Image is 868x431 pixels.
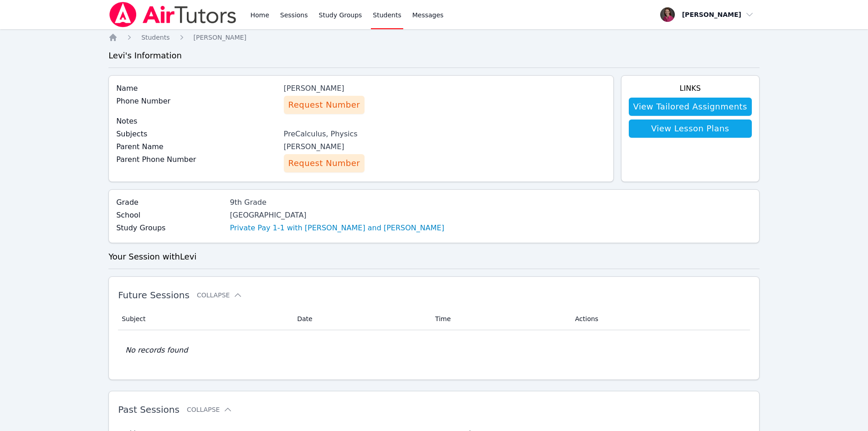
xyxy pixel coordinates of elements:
span: Request Number [288,157,360,170]
h4: Links [629,83,752,94]
div: [PERSON_NAME] [284,141,606,152]
div: [GEOGRAPHIC_DATA] [230,210,444,221]
nav: Breadcrumb [108,33,760,42]
a: Private Pay 1-1 with [PERSON_NAME] and [PERSON_NAME] [230,223,444,234]
span: Future Sessions [118,290,190,301]
label: Subjects [116,129,278,140]
a: View Lesson Plans [629,119,752,138]
button: Request Number [284,154,365,172]
div: PreCalculus, Physics [284,129,606,140]
h3: Your Session with Levi [108,250,760,263]
button: Request Number [284,96,365,114]
label: Parent Name [116,141,278,152]
label: Parent Phone Number [116,154,278,165]
a: Students [141,33,169,42]
span: Messages [412,10,444,20]
button: Collapse [197,291,242,300]
label: Name [116,83,278,94]
th: Subject [118,308,292,330]
label: Grade [116,197,224,208]
label: Phone Number [116,96,278,107]
a: View Tailored Assignments [629,98,752,116]
label: Notes [116,116,278,127]
div: [PERSON_NAME] [284,83,606,94]
span: [PERSON_NAME] [194,34,247,41]
label: School [116,210,224,221]
span: Students [141,34,169,41]
label: Study Groups [116,223,224,234]
th: Date [292,308,430,330]
th: Actions [570,308,750,330]
th: Time [430,308,570,330]
span: Request Number [288,99,360,111]
span: Past Sessions [118,404,180,415]
a: [PERSON_NAME] [194,33,247,42]
td: No records found [118,330,750,370]
button: Collapse [187,405,232,414]
img: Air Tutors [108,2,237,27]
div: 9th Grade [230,197,444,208]
h3: Levi 's Information [108,49,760,62]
